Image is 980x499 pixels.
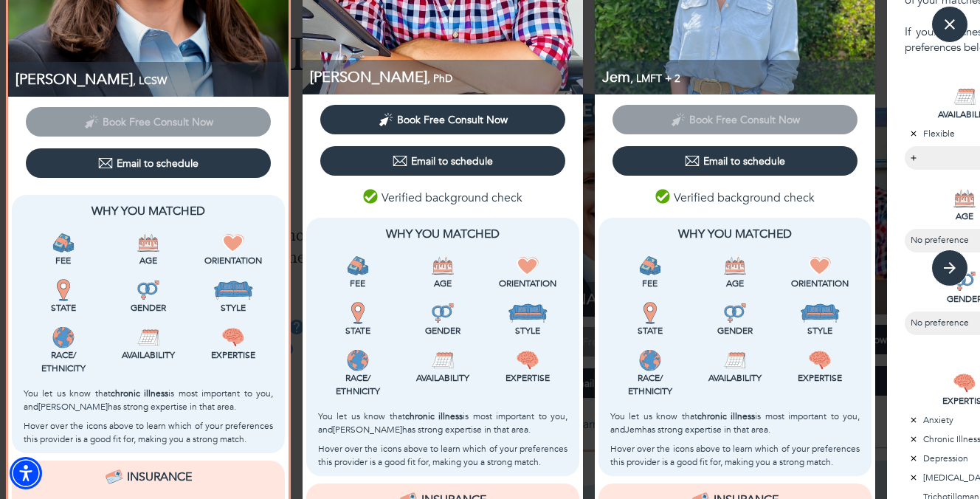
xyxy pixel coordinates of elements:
[610,324,689,337] p: State
[953,270,976,292] img: GENDER
[24,254,103,267] p: Fee
[781,324,860,337] p: Style
[347,302,369,324] img: State
[602,67,875,87] p: LMFT, Coaching, Integrative Practitioner
[194,348,273,362] p: Expertise
[127,468,192,486] p: Insurance
[695,371,774,385] p: Availability
[24,348,103,375] p: Race/ Ethnicity
[655,189,815,207] p: Verified background check
[222,232,244,254] img: Orientation
[52,326,75,348] img: Race/<br />Ethnicity
[405,410,463,422] b: chronic illness
[630,72,680,86] span: , LMFT + 2
[52,232,75,254] img: Fee
[194,254,273,267] p: Orientation
[24,301,103,314] p: State
[318,371,397,398] p: Race/ Ethnicity
[427,72,452,86] span: , PhD
[432,349,454,371] img: Availability
[133,74,167,88] span: , LCSW
[318,442,567,469] p: Hover over the icons above to learn which of your preferences this provider is a good fit for, ma...
[137,232,159,254] img: Age
[639,302,661,324] img: State
[697,410,755,422] b: chronic illness
[24,279,103,314] div: This provider is licensed to work in your state.
[432,302,454,324] img: Gender
[809,255,831,277] img: Orientation
[639,349,661,371] img: Race/<br />Ethnicity
[612,146,857,176] button: Email to schedule
[809,349,831,371] img: Expertise
[363,189,522,207] p: Verified background check
[310,67,583,87] p: PhD
[610,371,689,398] p: Race/ Ethnicity
[24,202,273,220] p: Why You Matched
[10,457,42,489] div: Accessibility Menu
[318,277,397,290] p: Fee
[111,388,168,399] b: chronic illness
[52,279,75,301] img: State
[347,255,369,277] img: Fee
[610,410,860,436] p: You let us know that is most important to you, and Jem has strong expertise in that area.
[213,279,254,301] img: Style
[347,349,369,371] img: Race/<br />Ethnicity
[610,442,860,469] p: Hover over the icons above to learn which of your preferences this provider is a good fit for, ma...
[695,324,774,337] p: Gender
[517,349,539,371] img: Expertise
[26,114,271,128] span: This provider has not yet shared their calendar link. Please email the provider to schedule
[508,302,548,324] img: Style
[800,302,841,324] img: Style
[610,302,689,337] div: This provider is licensed to work in your state.
[403,277,482,290] p: Age
[137,326,159,348] img: Availability
[724,349,746,371] img: Availability
[685,154,785,168] div: Email to schedule
[318,324,397,337] p: State
[612,111,857,125] span: This provider has not yet shared their calendar link. Please email the provider to schedule
[403,371,482,385] p: Availability
[953,86,976,108] img: AVAILABILITY
[24,419,273,446] p: Hover over the icons above to learn which of your preferences this provider is a good fit for, ma...
[108,301,187,314] p: Gender
[953,372,976,394] img: EXPERTISE
[489,324,567,337] p: Style
[639,255,661,277] img: Fee
[517,255,539,277] img: Orientation
[318,410,567,436] p: You let us know that is most important to you, and [PERSON_NAME] has strong expertise in that area.
[137,279,159,301] img: Gender
[432,255,454,277] img: Age
[24,387,273,413] p: You let us know that is most important to you, and [PERSON_NAME] has strong expertise in that area.
[108,348,187,362] p: Availability
[393,154,493,168] div: Email to schedule
[781,371,860,385] p: Expertise
[15,69,289,89] p: LCSW
[724,302,746,324] img: Gender
[610,277,689,290] p: Fee
[953,187,976,210] img: AGE
[610,225,860,243] p: Why You Matched
[489,277,567,290] p: Orientation
[318,302,397,337] div: This provider is licensed to work in your state.
[724,255,746,277] img: Age
[194,301,273,314] p: Style
[397,113,508,127] span: Book Free Consult Now
[98,156,199,171] div: Email to schedule
[26,148,271,178] button: Email to schedule
[489,371,567,385] p: Expertise
[781,277,860,290] p: Orientation
[108,254,187,267] p: Age
[320,105,565,134] button: Book Free Consult Now
[403,324,482,337] p: Gender
[222,326,244,348] img: Expertise
[695,277,774,290] p: Age
[320,146,565,176] button: Email to schedule
[318,225,567,243] p: Why You Matched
